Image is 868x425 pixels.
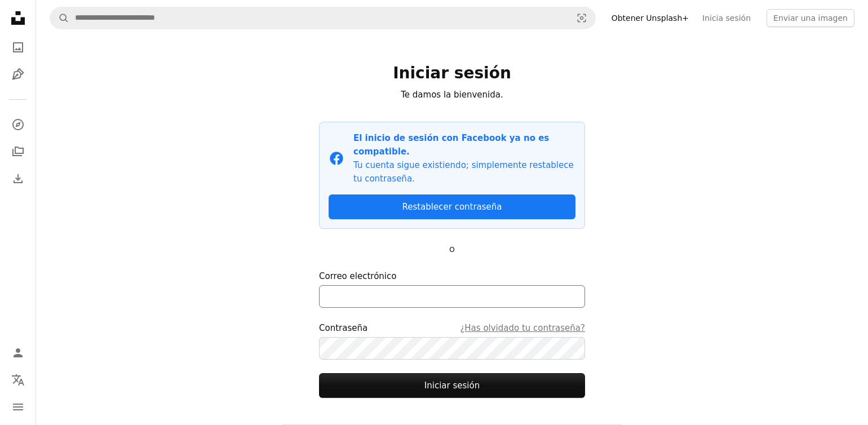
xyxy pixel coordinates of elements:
input: Correo electrónico [319,285,585,308]
button: Iniciar sesión [319,373,585,398]
button: Enviar una imagen [767,9,854,27]
a: Historial de descargas [7,167,29,190]
a: Inicio — Unsplash [7,7,29,32]
h1: Iniciar sesión [319,63,585,83]
button: Buscar en Unsplash [50,7,69,29]
a: Inicia sesión [696,9,758,27]
a: Iniciar sesión / Registrarse [7,342,29,364]
a: Ilustraciones [7,63,29,86]
button: Idioma [7,369,29,391]
button: Menú [7,396,29,418]
a: Fotos [7,36,29,59]
input: Contraseña¿Has olvidado tu contraseña? [319,337,585,360]
form: Encuentra imágenes en todo el sitio [50,7,596,29]
a: Colecciones [7,140,29,163]
div: Contraseña [319,321,585,335]
a: ¿Has olvidado tu contraseña? [460,321,585,335]
button: Búsqueda visual [568,7,595,29]
label: Correo electrónico [319,269,585,308]
p: El inicio de sesión con Facebook ya no es compatible. [353,131,575,158]
a: Restablecer contraseña [329,194,575,219]
p: Te damos la bienvenida. [319,88,585,101]
a: Obtener Unsplash+ [605,9,696,27]
small: O [449,246,454,254]
p: Tu cuenta sigue existiendo; simplemente restablece tu contraseña. [353,158,575,185]
a: Explorar [7,113,29,136]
